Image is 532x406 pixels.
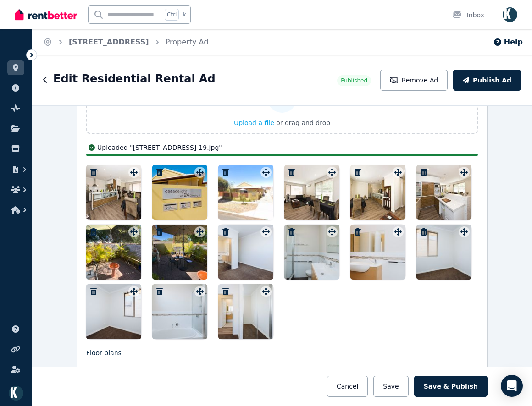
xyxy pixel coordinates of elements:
button: Remove Ad [380,70,448,91]
a: Property Ad [166,38,209,46]
span: Published [341,77,367,84]
div: Uploaded " [STREET_ADDRESS]-19.jpg " [86,143,478,152]
img: RentBetter [15,8,77,22]
div: Inbox [452,11,484,20]
img: Omid Ferdowsian as trustee for The Ferdowsian Trust [503,7,517,22]
div: Open Intercom Messenger [501,375,523,397]
nav: Breadcrumb [32,29,219,55]
span: Upload a file [234,119,274,126]
button: Upload a file or drag and drop [234,118,330,127]
button: Cancel [327,376,368,397]
h1: Edit Residential Rental Ad [53,71,216,86]
a: [STREET_ADDRESS] [69,38,149,46]
span: Ctrl [165,9,179,21]
span: or drag and drop [276,119,330,126]
button: Publish Ad [453,70,521,91]
button: Save & Publish [414,376,488,397]
img: Omid Ferdowsian as trustee for The Ferdowsian Trust [9,386,23,401]
button: Save [373,376,408,397]
p: Floor plans [86,348,478,357]
button: Help [493,37,523,48]
span: k [183,11,186,18]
